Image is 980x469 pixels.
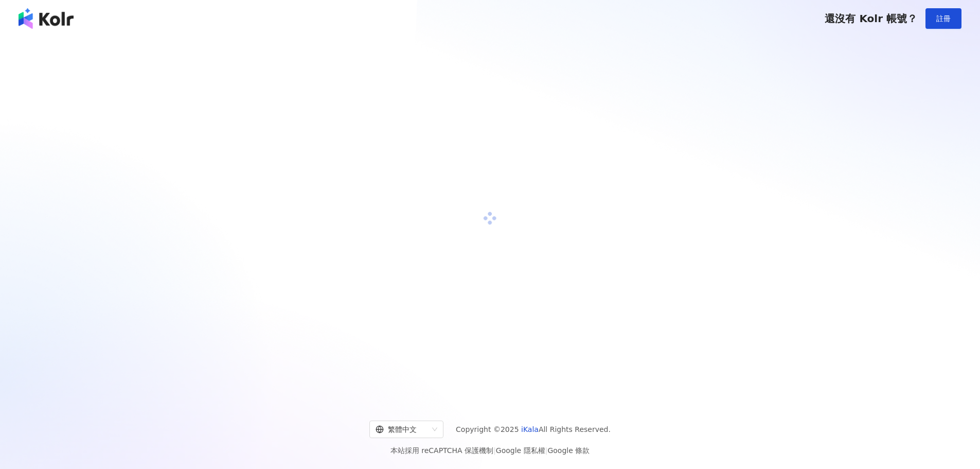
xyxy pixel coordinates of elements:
[456,423,611,436] span: Copyright © 2025 All Rights Reserved.
[825,12,917,25] span: 還沒有 Kolr 帳號？
[521,425,539,433] a: iKala
[390,444,590,457] span: 本站採用 reCAPTCHA 保護機制
[545,446,548,455] span: |
[936,14,951,23] span: 註冊
[19,8,74,29] img: logo
[547,446,590,455] a: Google 條款
[925,8,961,29] button: 註冊
[376,421,428,438] div: 繁體中文
[496,446,545,455] a: Google 隱私權
[493,446,496,455] span: |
